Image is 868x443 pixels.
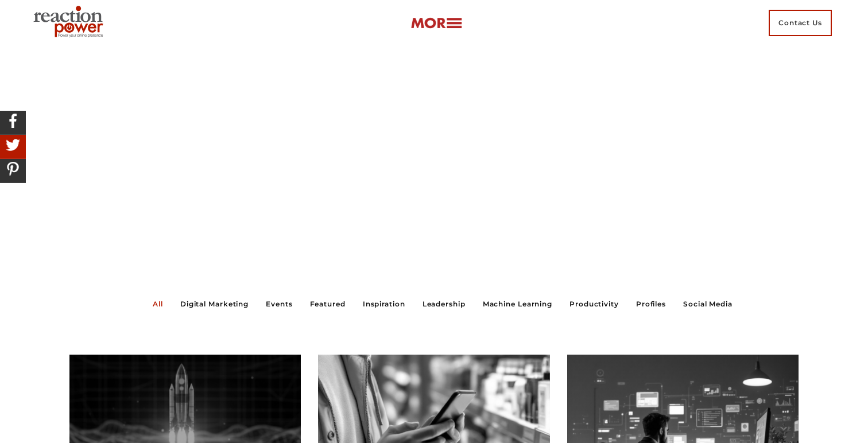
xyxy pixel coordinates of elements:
[410,17,462,30] img: more-btn.png
[266,299,292,309] a: Events
[3,135,23,155] img: Share On Twitter
[636,299,666,309] a: Profiles
[363,299,405,309] a: Inspiration
[683,299,733,309] a: Social Media
[310,299,346,309] a: Featured
[29,2,112,44] img: Executive Branding | Personal Branding Agency
[3,111,23,131] img: Share On Facebook
[423,299,466,309] a: Leadership
[180,299,249,309] a: Digital Marketing
[483,299,552,309] a: Machine Learning
[769,10,832,36] span: Contact Us
[569,299,619,309] a: Productivity
[3,159,23,179] img: Share On Pinterest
